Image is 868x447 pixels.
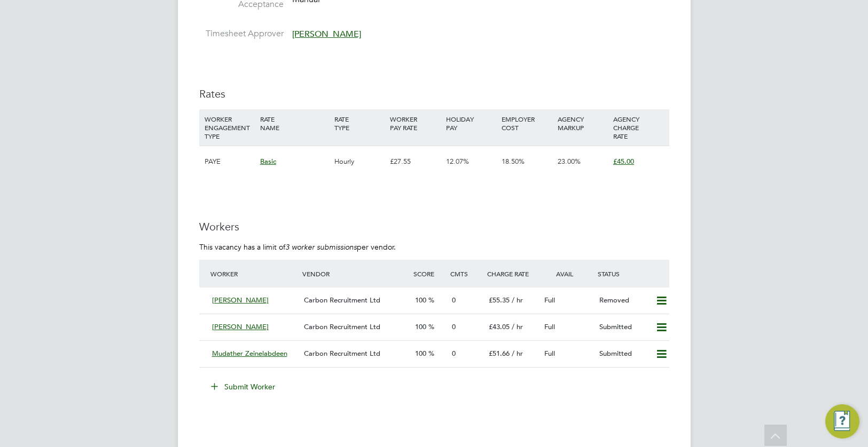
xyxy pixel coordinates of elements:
span: 0 [452,322,456,331]
div: PAYE [202,146,257,177]
div: Submitted [595,318,651,336]
div: RATE TYPE [332,109,387,137]
span: 0 [452,296,456,305]
span: £45.00 [613,157,634,166]
span: Carbon Recruitment Ltd [304,349,380,358]
div: WORKER PAY RATE [387,109,443,137]
div: AGENCY MARKUP [555,109,611,137]
div: Vendor [300,264,410,283]
span: / hr [512,349,523,358]
span: 18.50% [502,157,525,166]
span: Basic [260,157,276,166]
span: 0 [452,349,456,358]
div: RATE NAME [257,109,332,137]
p: This vacancy has a limit of per vendor. [199,242,669,252]
span: 12.07% [446,157,469,166]
button: Engage Resource Center [825,404,859,438]
div: Charge Rate [484,264,540,283]
div: Cmts [448,264,484,283]
div: Hourly [332,146,387,177]
div: AGENCY CHARGE RATE [611,109,666,146]
span: Carbon Recruitment Ltd [304,322,380,331]
span: 23.00% [558,157,581,166]
span: Full [544,322,555,331]
div: Score [411,264,448,283]
button: Submit Worker [204,378,284,395]
div: £27.55 [387,146,443,177]
h3: Rates [199,87,669,101]
span: Full [544,296,555,305]
span: £55.35 [489,296,510,305]
div: HOLIDAY PAY [443,109,499,137]
div: Status [595,264,669,283]
span: / hr [512,296,523,305]
div: Removed [595,292,651,309]
span: [PERSON_NAME] [212,322,269,331]
span: [PERSON_NAME] [212,296,269,305]
div: WORKER ENGAGEMENT TYPE [202,109,257,146]
span: Mudather Zeinelabdeen [212,349,287,358]
span: 100 [415,296,426,305]
em: 3 worker submissions [285,242,357,252]
span: [PERSON_NAME] [292,29,361,39]
div: Avail [540,264,596,283]
span: Full [544,349,555,358]
div: Worker [208,264,300,283]
div: Submitted [595,345,651,363]
div: EMPLOYER COST [499,109,554,137]
h3: Workers [199,220,669,234]
span: Carbon Recruitment Ltd [304,296,380,305]
span: 100 [415,322,426,331]
span: / hr [512,322,523,331]
span: 100 [415,349,426,358]
label: Timesheet Approver [199,28,284,39]
span: £51.66 [489,349,510,358]
span: £43.05 [489,322,510,331]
